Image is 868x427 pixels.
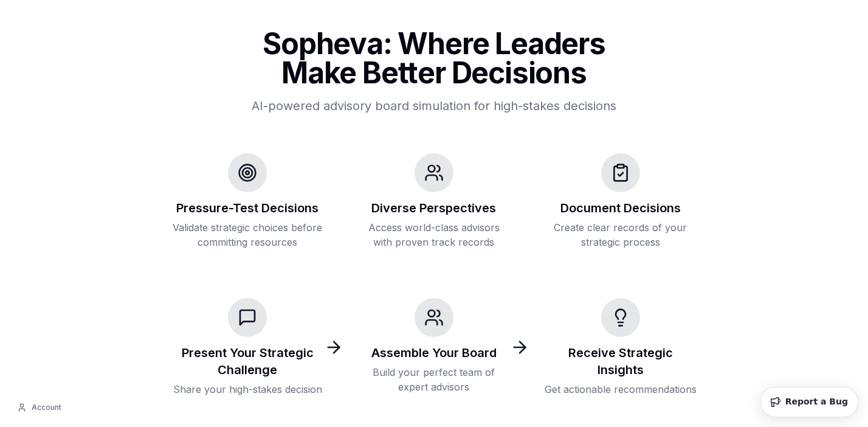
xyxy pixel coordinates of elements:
[560,200,681,217] h3: Document Decisions
[545,382,697,397] p: Get actionable recommendations
[173,382,322,397] p: Share your high-stakes decision
[544,344,697,378] h3: Receive Strategic Insights
[358,365,511,394] p: Build your perfect team of expert advisors
[358,220,511,249] p: Access world-class advisors with proven track records
[171,344,324,378] h3: Present Your Strategic Challenge
[230,97,638,114] p: AI-powered advisory board simulation for high-stakes decisions
[230,29,638,88] h1: Sopheva: Where Leaders Make Better Decisions
[371,200,496,217] h3: Diverse Perspectives
[171,220,324,249] p: Validate strategic choices before committing resources
[10,398,69,417] button: Account
[544,220,697,249] p: Create clear records of your strategic process
[371,344,497,361] h3: Assemble Your Board
[176,200,319,217] h3: Pressure-Test Decisions
[32,403,61,412] span: Account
